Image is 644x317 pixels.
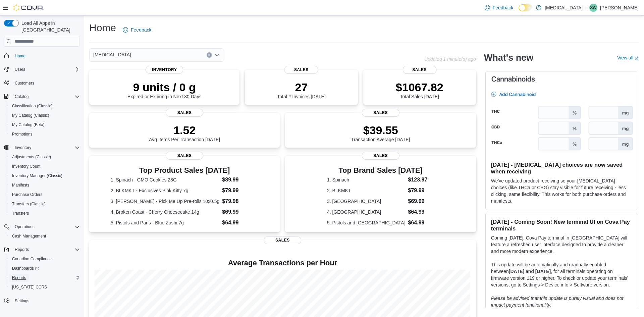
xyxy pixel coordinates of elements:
a: Manifests [9,181,32,189]
dd: $69.99 [222,208,258,216]
button: Cash Management [7,231,83,241]
div: Total Sales [DATE] [396,81,443,99]
a: Canadian Compliance [9,255,54,263]
span: Inventory Manager (Classic) [12,173,62,178]
p: [MEDICAL_DATA] [545,4,583,12]
span: Operations [15,224,35,229]
p: Updated 1 minute(s) ago [424,56,476,62]
span: My Catalog (Classic) [9,111,80,119]
button: Reports [12,246,32,254]
a: Classification (Classic) [9,102,55,110]
button: Reports [1,245,83,254]
a: My Catalog (Classic) [9,111,52,119]
a: Promotions [9,130,35,138]
span: Promotions [9,130,80,138]
button: [US_STATE] CCRS [7,282,83,292]
a: Inventory Manager (Classic) [9,172,65,180]
button: Reports [7,273,83,282]
span: Inventory Count [9,162,80,170]
button: Customers [1,78,83,88]
dt: 1. Spinach - GMO Cookies 28G [111,176,219,183]
em: Please be advised that this update is purely visual and does not impact payment functionality. [491,296,624,308]
button: Open list of options [214,52,219,58]
button: Inventory [1,143,83,152]
span: Reports [15,247,29,252]
h3: Top Brand Sales [DATE] [327,166,434,174]
p: | [585,4,587,12]
a: View allExternal link [617,55,639,60]
input: Dark Mode [519,4,533,11]
h2: What's new [484,52,533,63]
div: Expired or Expiring in Next 30 Days [127,81,202,99]
span: Dashboards [9,264,80,272]
p: This update will be automatically and gradually enabled between , for all terminals operating on ... [491,261,632,288]
a: Transfers (Classic) [9,200,48,208]
a: Dashboards [9,264,42,272]
span: Feedback [131,27,151,33]
p: 9 units / 0 g [127,81,202,94]
span: Inventory Count [12,164,41,169]
button: Transfers (Classic) [7,199,83,209]
img: Cova [13,4,44,11]
p: 27 [277,81,325,94]
span: Sales [166,152,203,160]
span: Manifests [12,182,29,188]
button: Adjustments (Classic) [7,152,83,162]
div: Total # Invoices [DATE] [277,81,325,99]
span: Purchase Orders [9,191,80,199]
span: Sales [284,66,318,74]
span: Adjustments (Classic) [9,153,80,161]
button: Classification (Classic) [7,101,83,111]
span: Canadian Compliance [9,255,80,263]
dd: $64.99 [408,219,434,227]
button: Canadian Compliance [7,254,83,264]
p: We've updated product receiving so your [MEDICAL_DATA] choices (like THCa or CBG) stay visible fo... [491,177,632,204]
p: 1.52 [149,123,220,137]
span: Sales [264,236,301,244]
button: Purchase Orders [7,190,83,199]
span: Users [15,67,25,72]
a: Feedback [482,1,516,14]
span: [MEDICAL_DATA] [93,51,131,59]
div: Sonny Wong [589,4,597,12]
button: Promotions [7,129,83,139]
a: Purchase Orders [9,191,45,199]
span: Transfers (Classic) [12,201,46,207]
a: My Catalog (Beta) [9,121,47,129]
dt: 1. Spinach [327,176,406,183]
span: Transfers (Classic) [9,200,80,208]
span: Catalog [12,93,80,101]
span: Transfers [9,209,80,217]
dt: 2. BLKMKT - Exclusives Pink Kitty 7g [111,187,219,194]
span: Customers [12,79,80,87]
dd: $64.99 [222,219,258,227]
a: Settings [12,297,32,305]
span: My Catalog (Beta) [12,122,45,127]
dd: $89.99 [222,176,258,184]
p: [PERSON_NAME] [600,4,639,12]
dd: $79.99 [408,187,434,195]
button: Clear input [207,52,212,58]
dd: $79.99 [222,187,258,195]
span: Home [15,53,25,59]
span: Canadian Compliance [12,256,52,262]
span: Inventory Manager (Classic) [9,172,80,180]
dd: $123.97 [408,176,434,184]
strong: [DATE] and [DATE] [509,269,551,274]
button: Catalog [12,93,31,101]
button: My Catalog (Beta) [7,120,83,129]
span: Load All Apps in [GEOGRAPHIC_DATA] [19,20,80,33]
span: Adjustments (Classic) [12,154,51,160]
button: Users [12,65,28,73]
button: Inventory [12,144,34,152]
p: $39.55 [351,123,410,137]
span: Reports [12,246,80,254]
span: Classification (Classic) [12,103,53,109]
button: Catalog [1,92,83,101]
dd: $79.98 [222,197,258,205]
span: Settings [12,297,80,305]
dd: $69.99 [408,197,434,205]
span: SW [590,4,596,12]
button: Transfers [7,209,83,218]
